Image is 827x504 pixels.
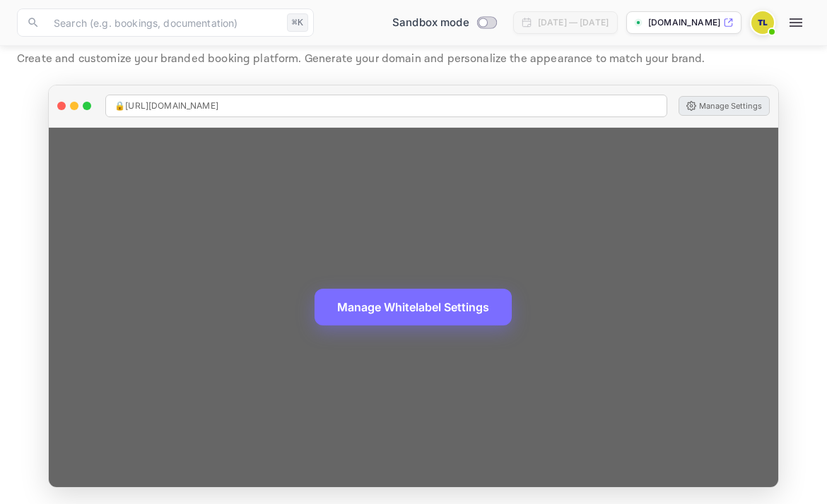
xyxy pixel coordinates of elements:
[538,16,609,29] div: [DATE] — [DATE]
[648,16,720,29] p: [DOMAIN_NAME]
[387,15,502,31] div: Switch to Production mode
[315,289,512,325] button: Manage Whitelabel Settings
[17,20,810,48] p: Whitelabel
[287,13,308,32] div: ⌘K
[115,100,218,112] span: 🔒 [URL][DOMAIN_NAME]
[751,11,774,34] img: THE PROTOTYPE LIVE
[17,51,810,68] p: Create and customize your branded booking platform. Generate your domain and personalize the appe...
[392,15,469,31] span: Sandbox mode
[679,96,770,116] button: Manage Settings
[45,8,281,37] input: Search (e.g. bookings, documentation)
